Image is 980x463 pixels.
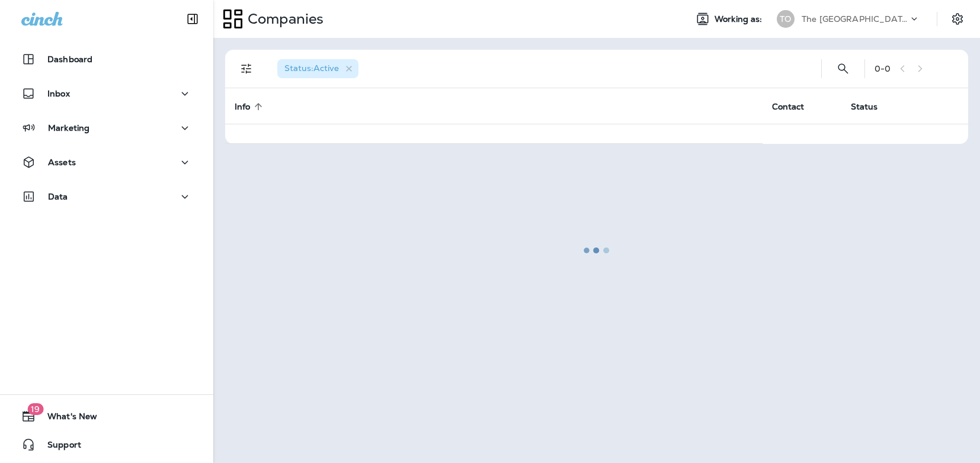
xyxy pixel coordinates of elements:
[12,404,201,428] button: 19What's New
[27,403,43,415] span: 19
[47,89,70,98] p: Inbox
[12,150,201,174] button: Assets
[802,14,908,24] p: The [GEOGRAPHIC_DATA]
[777,10,795,28] div: TO
[715,14,765,24] span: Working as:
[12,47,201,71] button: Dashboard
[947,8,968,30] button: Settings
[36,411,97,426] span: What's New
[48,192,68,201] p: Data
[12,82,201,105] button: Inbox
[12,433,201,456] button: Support
[12,116,201,140] button: Marketing
[243,10,324,28] p: Companies
[12,185,201,208] button: Data
[47,54,92,64] p: Dashboard
[48,157,76,167] p: Assets
[36,440,81,454] span: Support
[48,123,89,133] p: Marketing
[176,7,209,31] button: Collapse Sidebar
